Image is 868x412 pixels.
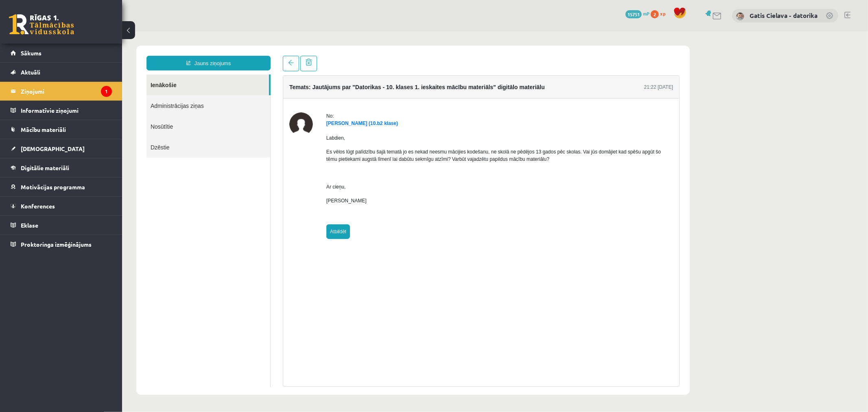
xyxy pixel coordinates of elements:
a: Aktuāli [11,63,112,81]
i: 1 [101,86,112,97]
span: Sākums [21,49,42,57]
a: Rīgas 1. Tālmācības vidusskola [9,14,74,35]
a: Ienākošie [24,43,147,64]
a: Proktoringa izmēģinājums [11,235,112,254]
p: [PERSON_NAME] [204,166,551,173]
img: Gatis Cielava - datorika [736,12,744,20]
a: Gatis Cielava - datorika [750,11,818,20]
span: 2 [651,10,659,18]
legend: Informatīvie ziņojumi [21,101,112,120]
a: Jauns ziņojums [24,24,149,39]
a: Sākums [11,44,112,62]
a: Administrācijas ziņas [24,64,148,85]
span: Proktoringa izmēģinājums [21,241,92,248]
legend: Ziņojumi [21,82,112,101]
a: Digitālie materiāli [11,158,112,177]
span: Digitālie materiāli [21,164,69,171]
h4: Temats: Jautājums par "Datorikas - 10. klases 1. ieskaites mācību materiāls" digitālo materiālu [167,53,423,59]
span: mP [643,10,649,17]
a: Motivācijas programma [11,178,112,196]
span: Aktuāli [21,68,40,76]
span: xp [660,10,665,17]
img: Uldis Piesis [167,81,191,105]
a: 2 xp [651,10,669,17]
a: Atbildēt [204,193,228,208]
span: Mācību materiāli [21,126,66,133]
div: 21:22 [DATE] [522,52,551,59]
a: Ziņojumi1 [11,82,112,101]
a: Konferences [11,197,112,215]
span: [DEMOGRAPHIC_DATA] [21,145,85,152]
a: 15751 mP [625,10,649,17]
a: [DEMOGRAPHIC_DATA] [11,139,112,158]
a: Eklase [11,216,112,234]
a: [PERSON_NAME] (10.b2 klase) [204,89,276,95]
a: Dzēstie [24,105,148,126]
p: Es vēlos lūgt palīdzību šajā tematā jo es nekad neesmu mācijies kodešanu, ne skolā ne pēdējos 13 ... [204,117,551,131]
a: Informatīvie ziņojumi [11,101,112,120]
a: Nosūtītie [24,85,148,105]
p: Labdien, [204,103,551,110]
span: Konferences [21,202,55,210]
span: Motivācijas programma [21,183,85,191]
a: Mācību materiāli [11,120,112,139]
span: 15751 [625,10,642,18]
div: No: [204,81,551,88]
p: Ar cieņu, [204,152,551,159]
span: Eklase [21,221,38,229]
